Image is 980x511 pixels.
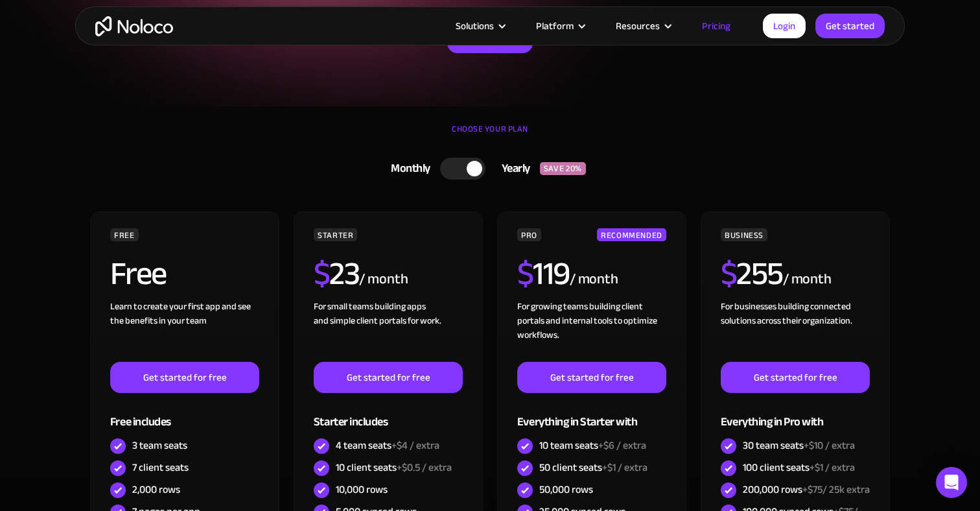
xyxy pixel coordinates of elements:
div: 10 client seats [336,460,452,475]
div: 10 team seats [539,438,646,453]
a: Pricing [686,18,747,34]
div: Solutions [456,18,494,34]
div: Monthly [375,159,440,178]
div: For growing teams building client portals and internal tools to optimize workflows. [517,300,666,362]
div: SAVE 20% [540,162,586,175]
a: Get started for free [314,362,463,393]
div: For businesses building connected solutions across their organization. ‍ [721,300,870,362]
div: 100 client seats [743,460,855,475]
div: / month [570,269,618,290]
h2: 23 [314,257,360,290]
div: Learn to create your first app and see the benefits in your team ‍ [110,300,259,362]
div: Yearly [485,159,540,178]
span: +$4 / extra [391,436,439,455]
span: +$1 / extra [810,458,855,477]
div: 30 team seats [743,438,855,453]
span: +$0.5 / extra [397,458,452,477]
h2: Free [110,257,167,290]
a: Login [763,14,806,38]
a: Get started for free [721,362,870,393]
div: Resources [600,18,686,34]
div: Solutions [439,18,520,34]
div: Platform [520,18,600,34]
div: Free includes [110,393,259,435]
div: 4 team seats [336,438,439,453]
div: CHOOSE YOUR PLAN [88,119,892,152]
div: For small teams building apps and simple client portals for work. ‍ [314,300,463,362]
div: 10,000 rows [336,482,388,497]
div: 50,000 rows [539,482,593,497]
div: Platform [536,18,574,34]
div: 2,000 rows [132,482,180,497]
div: FREE [110,228,139,241]
span: $ [721,243,737,304]
a: Get started [815,14,885,38]
div: 200,000 rows [743,482,870,497]
div: Everything in Pro with [721,393,870,435]
div: RECOMMENDED [597,228,666,241]
a: Get started for free [110,362,259,393]
div: / month [359,269,408,290]
span: +$10 / extra [804,436,855,455]
a: home [95,16,173,36]
div: Starter includes [314,393,463,435]
div: PRO [517,228,541,241]
span: $ [517,243,533,304]
div: Resources [616,18,660,34]
span: $ [314,243,330,304]
h2: 255 [721,257,783,290]
div: Everything in Starter with [517,393,666,435]
a: Get started for free [517,362,666,393]
div: 3 team seats [132,438,187,453]
span: +$75/ 25k extra [802,480,870,499]
div: Open Intercom Messenger [936,467,967,498]
span: +$1 / extra [602,458,647,477]
div: / month [783,269,832,290]
span: +$6 / extra [598,436,646,455]
div: BUSINESS [721,228,767,241]
h2: 119 [517,257,570,290]
div: 50 client seats [539,460,647,475]
div: STARTER [314,228,357,241]
div: 7 client seats [132,460,189,475]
